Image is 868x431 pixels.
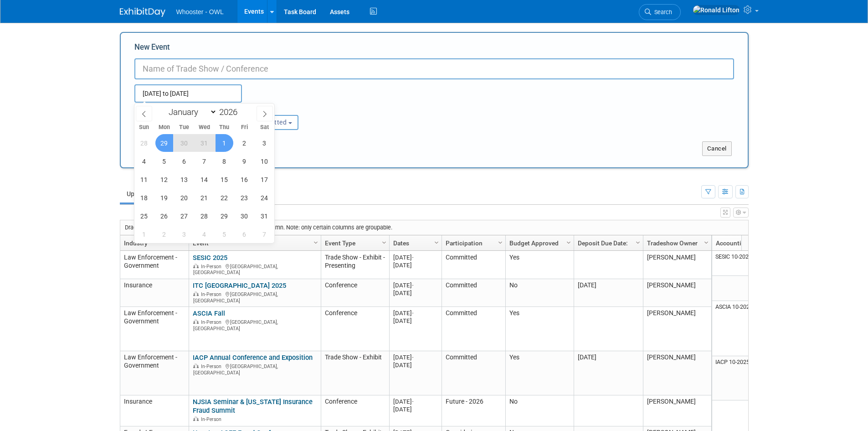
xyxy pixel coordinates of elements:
div: [DATE] [393,405,437,413]
span: Sun [134,125,154,130]
span: - [412,354,414,361]
td: Conference [321,307,389,351]
span: January 29, 2026 [216,207,233,225]
span: Column Settings [565,239,572,246]
div: Drag a column header and drop it here to group by that column. Note: only certain columns are gro... [120,220,748,235]
td: Yes [505,251,574,279]
span: February 1, 2026 [135,225,153,243]
span: February 5, 2026 [216,225,233,243]
span: January 3, 2026 [256,134,273,152]
span: Tue [174,125,194,130]
div: Attendance / Format: [134,103,223,114]
span: February 4, 2026 [195,225,213,243]
span: - [412,398,414,405]
span: January 16, 2026 [236,171,253,188]
a: Accounting Job Cost Code [716,235,775,251]
div: [GEOGRAPHIC_DATA], [GEOGRAPHIC_DATA] [193,262,317,276]
span: February 2, 2026 [155,225,173,243]
div: [DATE] [393,317,437,325]
img: ExhibitDay [120,8,165,17]
span: January 5, 2026 [155,152,173,170]
span: December 30, 2025 [175,134,193,152]
a: Budget Approved [509,235,568,251]
a: NJSIA Seminar & [US_STATE] Insurance Fraud Summit [193,398,313,415]
td: [DATE] [574,351,643,395]
span: In-Person [201,363,224,369]
a: Column Settings [564,235,574,249]
span: Sat [254,125,274,130]
div: [GEOGRAPHIC_DATA], [GEOGRAPHIC_DATA] [193,362,317,376]
span: - [412,310,414,317]
span: January 17, 2026 [256,171,273,188]
span: January 8, 2026 [216,152,233,170]
img: Ronald Lifton [693,5,740,15]
a: Deposit Due Date: [578,235,637,251]
span: January 7, 2026 [195,152,213,170]
a: Column Settings [633,235,643,249]
img: In-Person Event [193,264,199,268]
td: Committed [442,351,505,395]
td: [PERSON_NAME] [643,351,711,395]
img: In-Person Event [193,291,199,296]
td: IACP 10-2025 [712,356,781,400]
td: Law Enforcement - Government [120,307,189,351]
span: January 26, 2026 [155,207,173,225]
img: In-Person Event [193,319,199,324]
div: [DATE] [393,261,437,269]
span: January 15, 2026 [216,171,233,188]
td: Trade Show - Exhibit - Presenting [321,251,389,279]
span: Column Settings [312,239,319,246]
td: Conference [321,395,389,426]
span: January 18, 2026 [135,189,153,207]
td: [PERSON_NAME] [643,307,711,351]
input: Start Date - End Date [134,84,242,103]
label: New Event [134,42,170,56]
a: Upcoming42 [120,185,173,203]
span: Mon [154,125,174,130]
span: Wed [194,125,214,130]
td: Insurance [120,395,189,426]
span: January 20, 2026 [175,189,193,207]
span: January 13, 2026 [175,171,193,188]
a: Dates [393,235,436,251]
span: In-Person [201,319,224,325]
span: Column Settings [433,239,440,246]
td: Future - 2026 [442,395,505,426]
span: January 25, 2026 [135,207,153,225]
span: January 12, 2026 [155,171,173,188]
a: Column Settings [379,235,389,249]
span: January 30, 2026 [236,207,253,225]
span: January 23, 2026 [236,189,253,207]
span: Fri [234,125,254,130]
div: [DATE] [393,281,437,289]
a: SESIC 2025 [193,254,227,262]
span: In-Person [201,416,224,422]
div: [DATE] [393,254,437,261]
span: Column Settings [703,239,710,246]
div: [DATE] [393,309,437,317]
td: Yes [505,307,574,351]
span: In-Person [201,291,224,297]
button: Cancel [702,141,732,156]
span: February 7, 2026 [256,225,273,243]
span: Column Settings [497,239,504,246]
div: [DATE] [393,398,437,405]
span: January 27, 2026 [175,207,193,225]
span: January 6, 2026 [175,152,193,170]
a: Participation [446,235,499,251]
span: January 1, 2026 [216,134,233,152]
input: Year [217,107,244,117]
span: - [412,254,414,261]
td: Conference [321,279,389,307]
select: Month [164,106,217,118]
span: January 11, 2026 [135,171,153,188]
td: SESIC 10-2025 [712,251,781,276]
span: January 24, 2026 [256,189,273,207]
td: Trade Show - Exhibit [321,351,389,395]
span: January 28, 2026 [195,207,213,225]
img: In-Person Event [193,363,199,368]
a: Search [639,4,681,20]
a: Column Settings [701,235,711,249]
span: - [412,282,414,289]
span: January 9, 2026 [236,152,253,170]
